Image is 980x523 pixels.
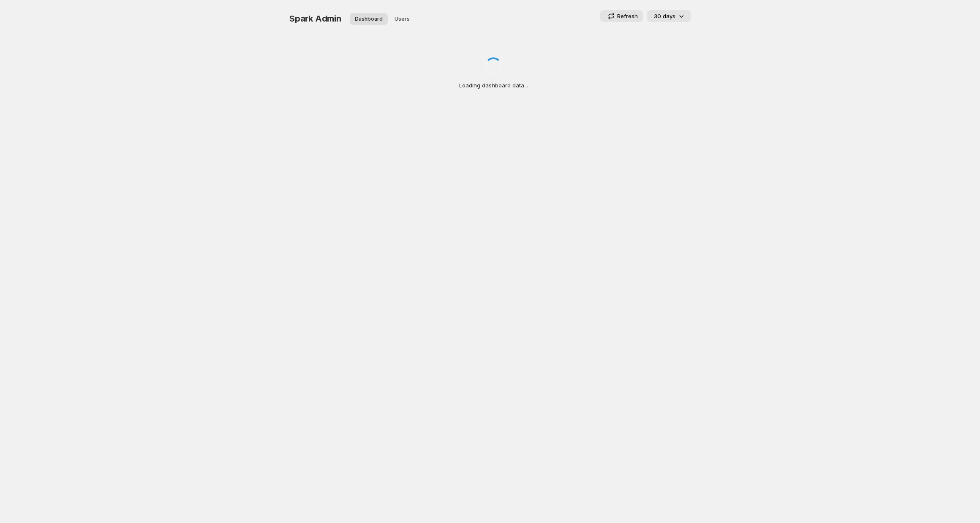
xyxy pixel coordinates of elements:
[289,14,341,24] span: Spark Admin
[600,10,643,22] button: Refresh
[389,13,415,25] button: User management
[459,81,528,89] p: Loading dashboard data...
[654,12,675,20] p: 30 days
[355,16,383,22] span: Dashboard
[350,13,388,25] button: Dashboard overview
[647,10,691,22] button: 30 days
[617,12,638,20] p: Refresh
[395,16,410,22] span: Users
